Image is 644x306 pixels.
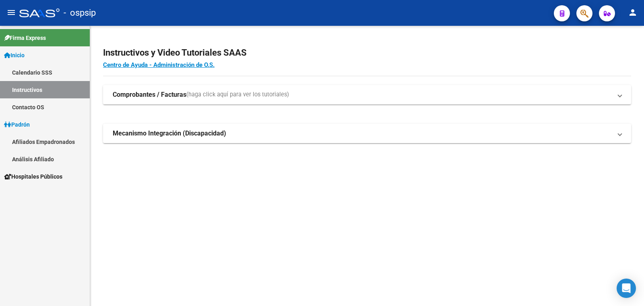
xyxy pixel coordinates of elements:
mat-expansion-panel-header: Mecanismo Integración (Discapacidad) [103,124,631,143]
span: - ospsip [64,4,96,22]
mat-icon: person [628,8,638,17]
div: Open Intercom Messenger [617,279,636,298]
strong: Mecanismo Integración (Discapacidad) [113,129,226,138]
span: (haga click aquí para ver los tutoriales) [186,90,289,99]
span: Padrón [4,120,30,129]
span: Inicio [4,51,25,60]
strong: Comprobantes / Facturas [113,90,186,99]
span: Hospitales Públicos [4,172,62,181]
mat-icon: menu [6,8,16,17]
mat-expansion-panel-header: Comprobantes / Facturas(haga click aquí para ver los tutoriales) [103,85,631,104]
span: Firma Express [4,33,46,42]
a: Centro de Ayuda - Administración de O.S. [103,61,215,69]
h2: Instructivos y Video Tutoriales SAAS [103,45,631,60]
